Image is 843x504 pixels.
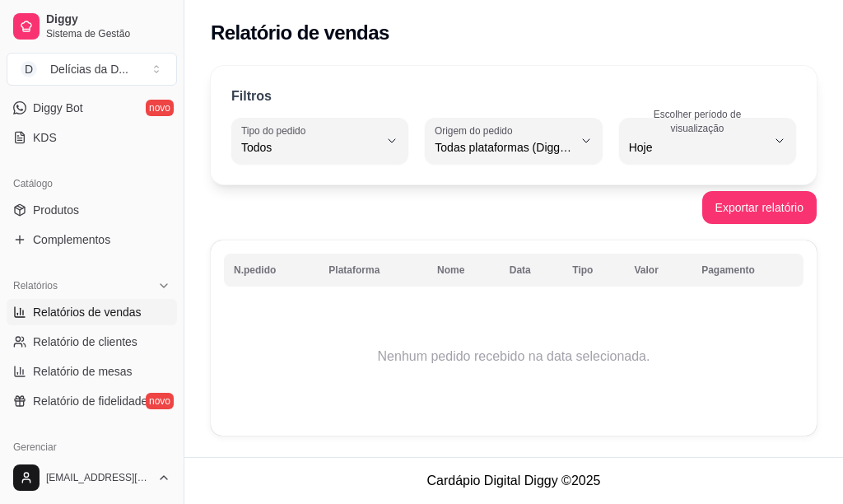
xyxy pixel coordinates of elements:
a: DiggySistema de Gestão [7,7,177,46]
span: D [21,61,37,77]
label: Origem do pedido [435,124,518,138]
a: Relatório de mesas [7,358,177,385]
div: Delícias da D ... [50,61,128,77]
a: Produtos [7,197,177,223]
button: Select a team [7,53,177,86]
button: Exportar relatório [702,191,817,224]
div: Catálogo [7,170,177,197]
span: Todas plataformas (Diggy, iFood) [435,139,572,156]
button: Escolher período de visualizaçãoHoje [619,118,796,164]
div: Gerenciar [7,434,177,460]
span: Hoje [629,139,766,156]
button: Origem do pedidoTodas plataformas (Diggy, iFood) [425,118,602,164]
th: Data [500,254,563,287]
th: Nome [427,254,500,287]
button: Tipo do pedidoTodos [231,118,408,164]
span: Diggy Bot [33,100,83,116]
a: Complementos [7,226,177,253]
span: Relatório de mesas [33,363,133,380]
span: Complementos [33,231,110,248]
span: Todos [241,139,379,156]
a: Relatórios de vendas [7,299,177,325]
footer: Cardápio Digital Diggy © 2025 [184,457,843,504]
a: Diggy Botnovo [7,95,177,121]
span: Sistema de Gestão [46,27,170,40]
span: [EMAIL_ADDRESS][DOMAIN_NAME] [46,471,151,484]
th: N.pedido [224,254,319,287]
span: Diggy [46,12,170,27]
h2: Relatório de vendas [211,20,389,46]
td: Nenhum pedido recebido na data selecionada. [224,291,803,422]
span: Relatórios [13,279,58,292]
span: Relatórios de vendas [33,304,142,320]
span: Relatório de fidelidade [33,393,147,409]
a: Relatório de fidelidadenovo [7,388,177,414]
span: KDS [33,129,57,146]
label: Tipo do pedido [241,124,311,138]
a: KDS [7,124,177,151]
th: Valor [625,254,692,287]
button: [EMAIL_ADDRESS][DOMAIN_NAME] [7,458,177,497]
label: Escolher período de visualização [629,107,771,135]
th: Tipo [562,254,624,287]
span: Relatório de clientes [33,334,137,350]
th: Plataforma [319,254,427,287]
p: Filtros [231,86,272,106]
a: Relatório de clientes [7,329,177,355]
span: Produtos [33,202,79,218]
th: Pagamento [692,254,803,287]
